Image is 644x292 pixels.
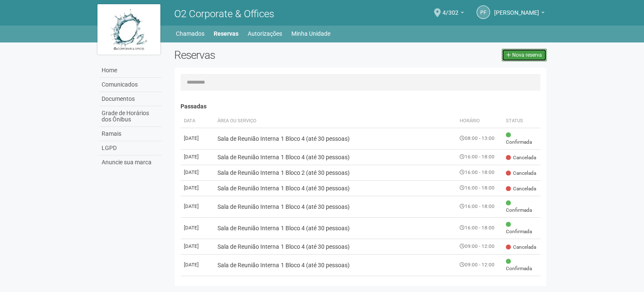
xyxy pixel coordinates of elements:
[214,217,456,239] td: Sala de Reunião Interna 1 Bloco 4 (até 30 pessoas)
[494,1,539,16] span: PRISCILLA FREITAS
[181,165,214,180] td: [DATE]
[456,114,503,128] th: Horário
[248,28,282,39] a: Autorizações
[506,185,536,192] span: Cancelada
[456,128,503,149] td: 08:00 - 13:00
[506,132,537,146] span: Confirmada
[214,239,456,254] td: Sala de Reunião Interna 1 Bloco 4 (até 30 pessoas)
[506,258,537,272] span: Confirmada
[214,254,456,276] td: Sala de Reunião Interna 1 Bloco 4 (até 30 pessoas)
[456,196,503,217] td: 16:00 - 18:00
[476,5,490,19] a: PF
[99,141,162,155] a: LGPD
[214,28,238,39] a: Reservas
[214,196,456,217] td: Sala de Reunião Interna 1 Bloco 4 (até 30 pessoas)
[99,92,162,106] a: Documentos
[181,149,214,165] td: [DATE]
[456,149,503,165] td: 16:00 - 18:00
[456,165,503,180] td: 16:00 - 18:00
[99,63,162,78] a: Home
[181,217,214,239] td: [DATE]
[214,149,456,165] td: Sala de Reunião Interna 1 Bloco 4 (até 30 pessoas)
[506,221,537,235] span: Confirmada
[456,254,503,276] td: 09:00 - 12:00
[494,11,545,17] a: [PERSON_NAME]
[506,154,536,161] span: Cancelada
[181,196,214,217] td: [DATE]
[181,128,214,149] td: [DATE]
[512,52,542,58] span: Nova reserva
[502,49,547,61] a: Nova reserva
[456,217,503,239] td: 16:00 - 18:00
[99,78,162,92] a: Comunicados
[181,103,540,110] h4: Passadas
[99,106,162,127] a: Grade de Horários dos Ônibus
[214,114,456,128] th: Área ou Serviço
[456,239,503,254] td: 09:00 - 12:00
[174,8,274,20] span: O2 Corporate & Offices
[97,4,160,55] img: logo.jpg
[456,180,503,196] td: 16:00 - 18:00
[442,1,458,16] span: 4/302
[506,200,537,214] span: Confirmada
[214,128,456,149] td: Sala de Reunião Interna 1 Bloco 4 (até 30 pessoas)
[174,49,354,61] h2: Reservas
[442,11,464,17] a: 4/302
[506,170,536,177] span: Cancelada
[99,155,162,169] a: Anuncie sua marca
[181,239,214,254] td: [DATE]
[291,28,330,39] a: Minha Unidade
[214,165,456,180] td: Sala de Reunião Interna 1 Bloco 2 (até 30 pessoas)
[181,114,214,128] th: Data
[181,254,214,276] td: [DATE]
[99,127,162,141] a: Ramais
[503,114,540,128] th: Status
[181,180,214,196] td: [DATE]
[506,244,536,251] span: Cancelada
[214,180,456,196] td: Sala de Reunião Interna 1 Bloco 4 (até 30 pessoas)
[176,28,204,39] a: Chamados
